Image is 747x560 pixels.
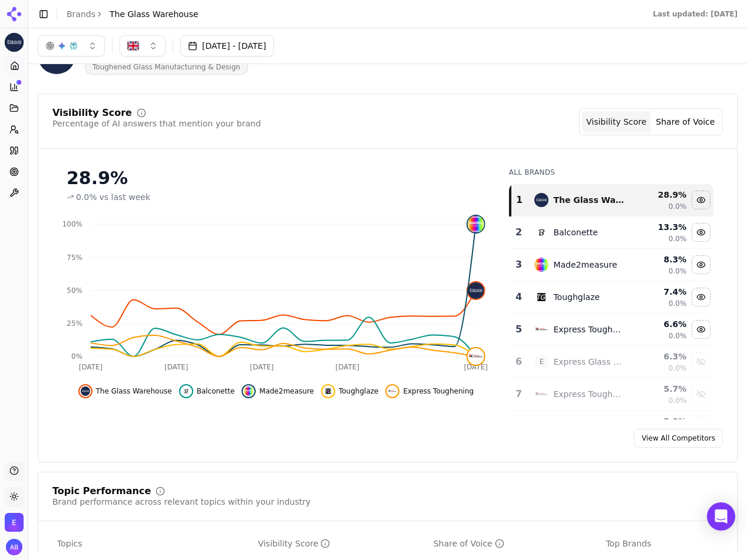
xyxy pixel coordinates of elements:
button: Hide express toughening data [692,320,710,339]
th: Topics [52,531,253,557]
span: Balconette [197,386,235,396]
tspan: 50% [67,286,82,295]
span: 0.0% [669,331,687,341]
button: Open user button [6,539,22,555]
img: toughglaze [323,386,333,396]
span: 0.0% [669,202,687,211]
button: Hide the glass warehouse data [692,191,710,209]
tr: 3.0%Show me and my glass data [510,411,713,443]
tspan: 25% [67,319,82,328]
span: 0.0% [669,266,687,276]
button: Show me and my glass data [692,417,710,436]
div: 4 [515,290,523,304]
button: Current brand: The Glass Warehouse [5,33,24,52]
tr: 7express toughening ltdExpress Toughening Ltd5.7%0.0%Show express toughening ltd data [510,378,713,411]
div: Express Toughening Ltd [553,388,626,400]
nav: breadcrumb [67,8,199,20]
div: 3 [515,258,523,272]
img: Express Toughening Ltd [5,513,24,532]
button: [DATE] - [DATE] [180,35,274,56]
span: vs last week [100,191,151,203]
div: The Glass Warehouse [553,194,626,206]
div: Brand performance across relevant topics within your industry [52,496,310,508]
div: 8.3 % [635,254,686,265]
tr: 4toughglazeToughglaze7.4%0.0%Hide toughglaze data [510,281,713,314]
span: Toughglaze [339,386,378,396]
div: Toughglaze [553,291,600,303]
img: balconette [534,225,548,239]
button: Hide toughglaze data [692,288,710,306]
div: 6.6 % [635,318,686,330]
a: View All Competitors [634,429,723,448]
span: 0.0% [669,396,687,405]
div: 6 [515,355,523,369]
img: express toughening ltd [534,387,548,401]
img: website_grey.svg [19,31,28,40]
img: the glass warehouse [81,386,90,396]
a: Brands [67,9,95,19]
div: 7 [515,387,523,401]
div: 6.3 % [635,351,686,362]
div: Open Intercom Messenger [707,502,735,531]
span: Topics [57,538,82,549]
th: visibilityScore [253,531,429,557]
div: Made2measure [553,259,617,271]
button: Hide toughglaze data [321,384,378,398]
tr: 5express tougheningExpress Toughening6.6%0.0%Hide express toughening data [510,314,713,346]
div: 13.3 % [635,221,686,233]
div: 5 [515,322,523,336]
img: made2measure [244,386,253,396]
div: 2 [515,225,523,239]
th: shareOfVoice [429,531,601,557]
img: the glass warehouse [468,282,484,299]
tr: 3made2measureMade2measure8.3%0.0%Hide made2measure data [510,249,713,281]
tr: 2balconetteBalconette13.3%0.0%Hide balconette data [510,216,713,249]
tspan: [DATE] [250,363,274,371]
tspan: 0% [71,352,82,361]
button: Hide balconette data [179,384,235,398]
div: 5.7 % [635,383,686,395]
div: 7.4 % [635,286,686,298]
div: Balconette [553,226,597,238]
span: 0.0% [669,364,687,373]
div: Keywords by Traffic [130,69,199,77]
img: express toughening [534,322,548,336]
img: express toughening [468,348,484,365]
div: 28.9 % [635,189,686,201]
div: 1 [516,193,523,207]
div: Visibility Score [258,538,330,549]
div: Express Toughening [553,324,626,335]
div: Share of Voice [434,538,504,549]
div: 3.0 % [635,415,686,427]
img: tab_keywords_by_traffic_grey.svg [117,68,127,78]
img: GB [127,40,139,52]
button: Visibility Score [582,111,651,132]
span: Top Brands [606,538,651,549]
span: The Glass Warehouse [110,8,199,20]
tspan: 75% [67,254,82,262]
tr: 1the glass warehouseThe Glass Warehouse28.9%0.0%Hide the glass warehouse data [510,184,713,216]
tspan: [DATE] [464,363,488,371]
div: Domain: [URL] [31,31,84,40]
button: Hide made2measure data [242,384,314,398]
img: express toughening [388,386,397,396]
img: the glass warehouse [534,193,548,207]
div: 28.9 % [67,168,485,189]
div: Percentage of AI answers that mention your brand [52,118,261,129]
img: balconette [181,386,191,396]
img: made2measure [468,216,484,232]
tr: 6EExpress Glass Warehouse6.3%0.0%Show express glass warehouse data [510,346,713,378]
div: Topic Performance [52,486,151,496]
th: Top Brands [601,531,723,557]
div: Last updated: [DATE] [653,9,738,19]
span: E [534,355,548,369]
span: Made2measure [259,386,314,396]
button: Hide the glass warehouse data [78,384,172,398]
div: v 4.0.24 [33,19,58,28]
span: Toughened Glass Manufacturing & Design [85,59,248,75]
span: 0.0% [76,191,97,203]
img: tab_domain_overview_orange.svg [32,68,41,78]
img: Adam Blundell [6,539,22,555]
button: Hide express toughening data [385,384,474,398]
span: Express Toughening [403,386,474,396]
